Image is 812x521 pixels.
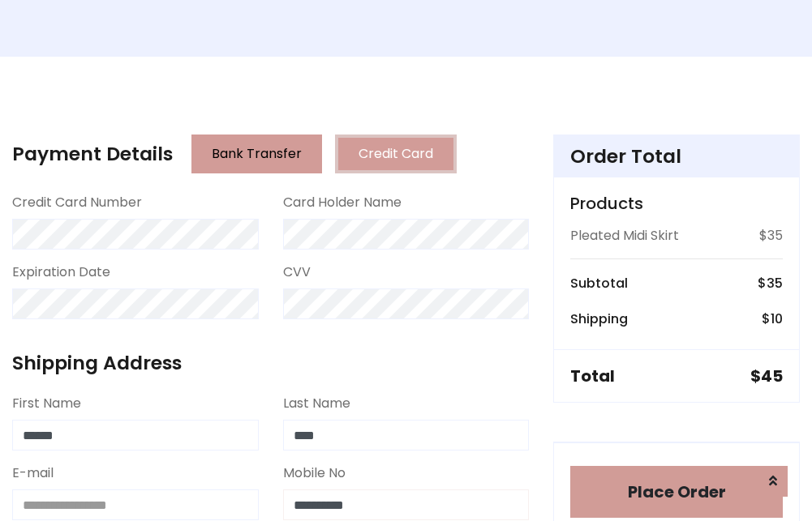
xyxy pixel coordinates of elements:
[12,143,173,165] h4: Payment Details
[283,463,346,483] label: Mobile No
[12,352,529,374] h4: Shipping Address
[570,366,615,386] h5: Total
[570,311,628,327] h6: Shipping
[283,263,311,282] label: CVV
[570,466,783,518] button: Place Order
[12,263,110,282] label: Expiration Date
[191,135,322,173] button: Bank Transfer
[12,463,54,483] label: E-mail
[283,394,350,413] label: Last Name
[759,226,783,246] p: $35
[767,274,783,293] span: 35
[570,275,628,291] h6: Subtotal
[758,275,783,291] h6: $
[570,145,783,168] h4: Order Total
[771,310,783,328] span: 10
[335,135,457,173] button: Credit Card
[762,311,783,327] h6: $
[570,194,783,213] h5: Products
[761,365,783,387] span: 45
[570,226,679,246] p: Pleated Midi Skirt
[283,193,402,212] label: Card Holder Name
[750,366,783,386] h5: $
[12,193,142,212] label: Credit Card Number
[12,394,81,413] label: First Name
